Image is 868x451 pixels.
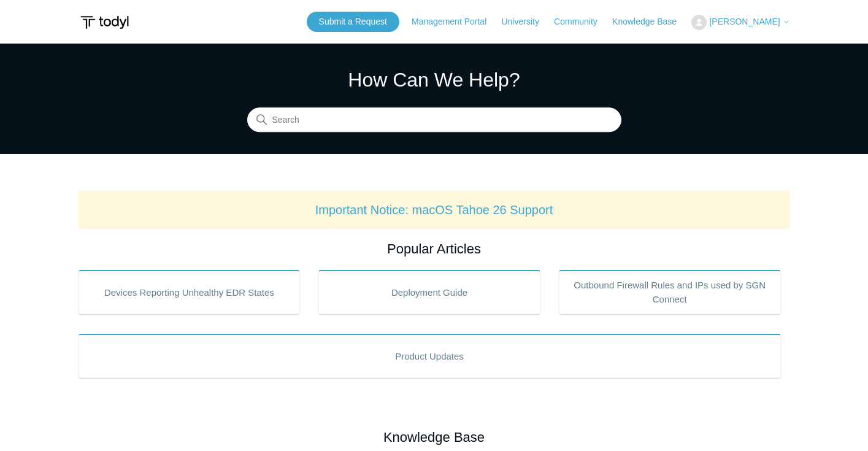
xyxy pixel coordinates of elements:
[315,203,553,217] a: Important Notice: macOS Tahoe 26 Support
[247,108,621,133] input: Search
[554,15,610,28] a: Community
[79,239,790,259] h2: Popular Articles
[307,12,399,32] a: Submit a Request
[412,15,499,28] a: Management Portal
[79,334,781,378] a: Product Updates
[318,270,540,314] a: Deployment Guide
[709,17,780,26] span: [PERSON_NAME]
[559,270,781,314] a: Outbound Firewall Rules and IPs used by SGN Connect
[79,427,790,447] h2: Knowledge Base
[501,15,551,28] a: University
[79,11,131,34] img: Todyl Support Center Help Center home page
[247,65,621,94] h1: How Can We Help?
[612,15,689,28] a: Knowledge Base
[79,270,301,314] a: Devices Reporting Unhealthy EDR States
[691,15,789,30] button: [PERSON_NAME]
